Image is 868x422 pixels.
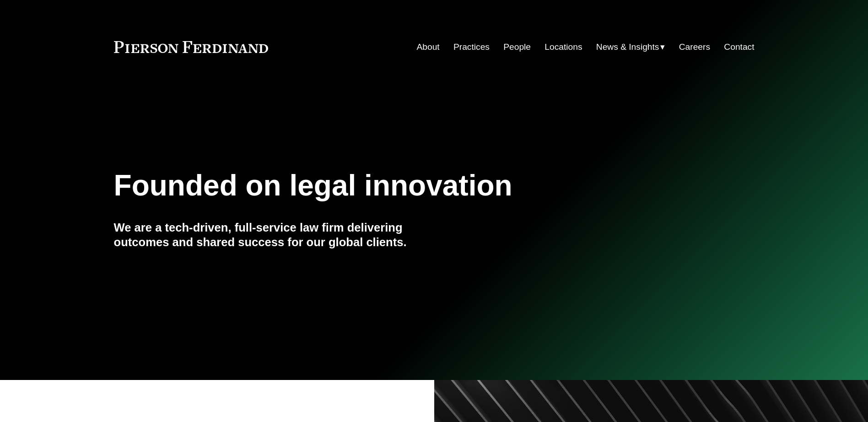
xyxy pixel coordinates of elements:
a: Locations [545,38,582,56]
a: Careers [679,38,710,56]
a: Practices [453,38,490,56]
span: News & Insights [596,39,659,55]
h1: Founded on legal innovation [114,169,648,202]
a: About [417,38,440,56]
a: Contact [724,38,754,56]
h4: We are a tech-driven, full-service law firm delivering outcomes and shared success for our global... [114,220,434,250]
a: folder dropdown [596,38,665,56]
a: People [503,38,531,56]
